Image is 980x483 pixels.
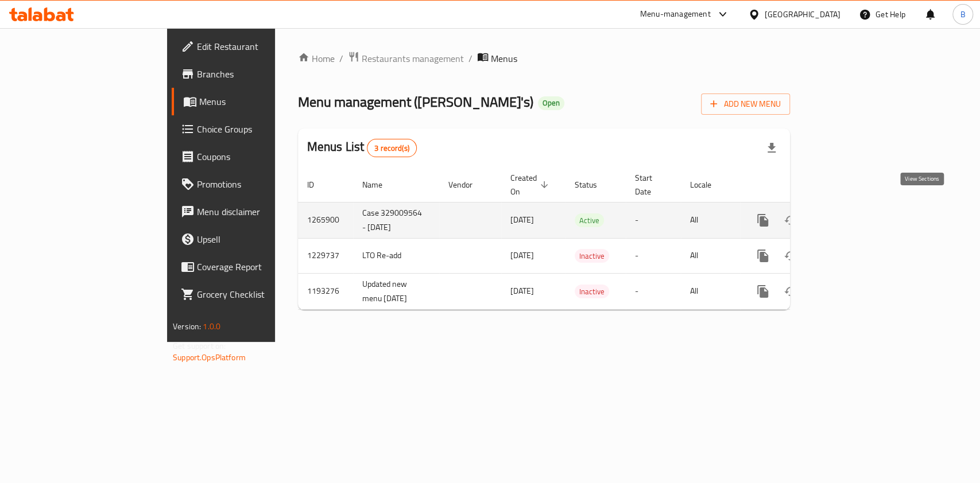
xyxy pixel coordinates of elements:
[307,178,329,192] span: ID
[353,238,439,273] td: LTO Re-add
[575,178,612,192] span: Status
[199,95,321,108] span: Menus
[197,67,321,81] span: Branches
[701,94,790,115] button: Add New Menu
[197,122,321,136] span: Choice Groups
[172,115,331,143] a: Choice Groups
[339,52,343,65] li: /
[491,52,517,65] span: Menus
[635,171,667,198] span: Start Date
[353,273,439,309] td: Updated new menu [DATE]
[172,143,331,170] a: Coupons
[626,238,681,273] td: -
[960,8,965,21] span: B
[172,253,331,281] a: Coverage Report
[298,89,533,115] span: Menu management ( [PERSON_NAME]'s )
[626,202,681,238] td: -
[777,242,804,270] button: Change Status
[510,171,552,198] span: Created On
[749,242,777,270] button: more
[172,198,331,225] a: Menu disclaimer
[172,60,331,88] a: Branches
[740,168,869,202] th: Actions
[173,319,201,334] span: Version:
[362,52,464,65] span: Restaurants management
[510,248,534,263] span: [DATE]
[348,51,464,66] a: Restaurants management
[749,207,777,234] button: more
[197,205,321,219] span: Menu disclaimer
[765,8,840,21] div: [GEOGRAPHIC_DATA]
[298,168,869,310] table: enhanced table
[690,178,726,192] span: Locale
[197,40,321,53] span: Edit Restaurant
[777,207,804,234] button: Change Status
[172,33,331,60] a: Edit Restaurant
[626,273,681,309] td: -
[197,260,321,274] span: Coverage Report
[172,281,331,308] a: Grocery Checklist
[197,287,321,301] span: Grocery Checklist
[362,178,397,192] span: Name
[510,212,534,227] span: [DATE]
[681,202,740,238] td: All
[197,232,321,246] span: Upsell
[510,283,534,298] span: [DATE]
[681,273,740,309] td: All
[173,338,226,353] span: Get support on:
[173,350,246,365] a: Support.OpsPlatform
[172,88,331,115] a: Menus
[640,7,711,21] div: Menu-management
[681,238,740,273] td: All
[172,225,331,253] a: Upsell
[468,52,472,65] li: /
[758,134,785,162] div: Export file
[777,278,804,305] button: Change Status
[538,98,564,108] span: Open
[749,278,777,305] button: more
[367,143,416,154] span: 3 record(s)
[575,250,609,263] span: Inactive
[575,285,609,298] div: Inactive
[203,319,220,334] span: 1.0.0
[575,249,609,263] div: Inactive
[307,138,417,157] h2: Menus List
[575,214,604,227] span: Active
[197,177,321,191] span: Promotions
[575,285,609,298] span: Inactive
[538,96,564,110] div: Open
[298,51,790,66] nav: breadcrumb
[197,150,321,163] span: Coupons
[353,202,439,238] td: Case 329009564 - [DATE]
[367,139,417,157] div: Total records count
[575,213,604,227] div: Active
[172,170,331,198] a: Promotions
[710,97,781,111] span: Add New Menu
[448,178,487,192] span: Vendor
